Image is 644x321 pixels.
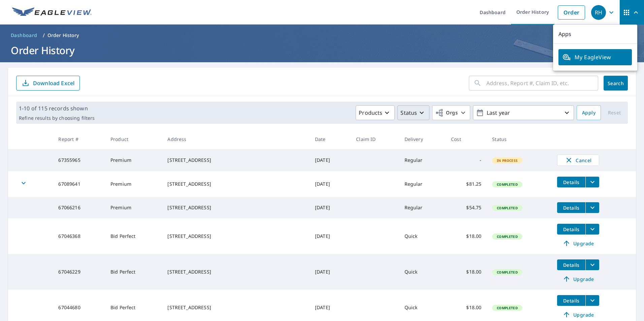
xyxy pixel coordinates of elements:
button: filesDropdownBtn-67066216 [585,202,599,213]
nav: breadcrumb [8,30,636,41]
button: Status [397,105,429,120]
td: Premium [105,171,162,197]
th: Report # [53,129,105,149]
td: 67046368 [53,218,105,254]
td: [DATE] [310,218,351,254]
td: [DATE] [310,149,351,171]
div: [STREET_ADDRESS] [167,204,304,211]
td: 67355965 [53,149,105,171]
td: [DATE] [310,254,351,290]
span: Orgs [435,109,458,117]
span: Completed [493,234,521,239]
span: Completed [493,182,521,187]
button: detailsBtn-67044680 [557,295,585,306]
span: Cancel [564,156,592,164]
td: - [446,149,487,171]
td: $18.00 [446,254,487,290]
p: Apps [553,25,637,44]
p: Download Excel [33,79,74,87]
a: Upgrade [557,309,599,320]
span: Upgrade [561,275,595,283]
span: Completed [493,306,521,310]
th: Status [487,129,552,149]
td: Regular [399,171,446,197]
td: Regular [399,197,446,218]
th: Product [105,129,162,149]
span: Search [609,80,622,86]
div: [STREET_ADDRESS] [167,233,304,240]
td: 67089641 [53,171,105,197]
button: Download Excel [16,76,80,91]
button: filesDropdownBtn-67089641 [585,177,599,187]
button: detailsBtn-67066216 [557,202,585,213]
td: 67066216 [53,197,105,218]
a: Dashboard [8,30,40,41]
button: Search [604,76,628,91]
a: Upgrade [557,274,599,284]
th: Cost [446,129,487,149]
span: Apply [582,109,595,117]
td: $18.00 [446,218,487,254]
div: [STREET_ADDRESS] [167,181,304,187]
td: $54.75 [446,197,487,218]
td: Bid Perfect [105,254,162,290]
td: Quick [399,254,446,290]
h1: Order History [8,43,636,57]
a: Upgrade [557,238,599,249]
button: Orgs [432,105,470,120]
span: Upgrade [561,311,595,319]
span: Completed [493,206,521,210]
th: Address [162,129,310,149]
span: In Process [493,158,522,163]
div: [STREET_ADDRESS] [167,304,304,311]
button: detailsBtn-67046368 [557,224,585,235]
button: filesDropdownBtn-67044680 [585,295,599,306]
p: 1-10 of 115 records shown [19,104,95,112]
li: / [43,31,45,39]
button: Apply [577,105,601,120]
td: Regular [399,149,446,171]
span: Details [561,262,581,268]
th: Delivery [399,129,446,149]
td: 67046229 [53,254,105,290]
td: [DATE] [310,171,351,197]
td: Quick [399,218,446,254]
p: Products [359,109,382,117]
p: Order History [47,32,79,39]
span: Dashboard [11,32,37,39]
td: $81.25 [446,171,487,197]
div: RH [591,5,606,20]
button: Cancel [557,154,599,166]
span: My EagleView [562,53,628,61]
p: Status [400,109,417,117]
button: detailsBtn-67089641 [557,177,585,187]
a: Order [558,5,585,20]
button: filesDropdownBtn-67046229 [585,259,599,270]
button: Last year [473,105,574,120]
input: Address, Report #, Claim ID, etc. [486,74,598,93]
p: Refine results by choosing filters [19,115,95,121]
span: Details [561,297,581,304]
th: Claim ID [351,129,399,149]
button: detailsBtn-67046229 [557,259,585,270]
th: Date [310,129,351,149]
td: Premium [105,197,162,218]
p: Last year [484,107,563,119]
button: filesDropdownBtn-67046368 [585,224,599,235]
td: Bid Perfect [105,218,162,254]
div: [STREET_ADDRESS] [167,269,304,275]
span: Details [561,205,581,211]
a: My EagleView [558,49,632,65]
td: Premium [105,149,162,171]
span: Completed [493,270,521,275]
span: Details [561,179,581,185]
img: EV Logo [12,7,92,17]
td: [DATE] [310,197,351,218]
span: Details [561,226,581,233]
span: Upgrade [561,239,595,247]
button: Products [356,105,395,120]
div: [STREET_ADDRESS] [167,157,304,164]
